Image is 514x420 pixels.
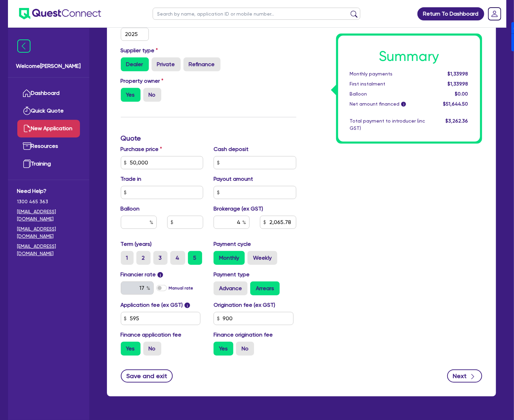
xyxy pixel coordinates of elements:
[23,107,31,115] img: quick-quote
[214,270,250,279] label: Payment type
[170,251,185,265] label: 4
[17,225,80,240] a: [EMAIL_ADDRESS][DOMAIN_NAME]
[447,369,482,383] button: Next
[17,155,80,173] a: Training
[445,118,468,123] span: $3,262.36
[448,81,468,86] span: $1,339.98
[17,137,80,155] a: Resources
[121,134,296,142] h3: Quote
[214,240,251,248] label: Payment cycle
[23,142,31,150] img: resources
[143,88,161,102] label: No
[16,62,81,70] span: Welcome [PERSON_NAME]
[214,145,249,153] label: Cash deposit
[121,88,141,102] label: Yes
[17,243,80,257] a: [EMAIL_ADDRESS][DOMAIN_NAME]
[19,8,101,19] img: quest-connect-logo-blue
[17,39,30,53] img: icon-menu-close
[169,285,193,291] label: Manual rate
[184,303,190,308] span: i
[121,145,162,153] label: Purchase price
[188,251,202,265] label: 5
[121,57,149,71] label: Dealer
[417,7,484,20] a: Return To Dashboard
[152,57,181,71] label: Private
[121,331,182,339] label: Finance application fee
[183,57,220,71] label: Refinance
[153,251,168,265] label: 3
[345,70,431,77] div: Monthly payments
[250,282,280,295] label: Arrears
[157,272,163,278] span: i
[121,77,164,85] label: Property owner
[121,240,152,248] label: Term (years)
[143,342,161,356] label: No
[23,124,31,133] img: new-application
[345,90,431,97] div: Balloon
[121,175,142,183] label: Trade in
[17,187,80,195] span: Need Help?
[214,175,253,183] label: Payout amount
[345,80,431,87] div: First instalment
[121,46,158,55] label: Supplier type
[121,270,163,279] label: Financier rate
[455,91,468,96] span: $0.00
[247,251,277,265] label: Weekly
[443,101,468,106] span: $51,644.50
[214,282,247,295] label: Advance
[401,102,406,107] span: i
[214,331,273,339] label: Finance origination fee
[17,120,80,137] a: New Application
[17,84,80,102] a: Dashboard
[236,342,254,356] label: No
[121,301,183,309] label: Application fee (ex GST)
[17,198,80,205] span: 1300 465 363
[153,8,360,20] input: Search by name, application ID or mobile number...
[121,251,134,265] label: 1
[121,342,141,356] label: Yes
[17,208,80,223] a: [EMAIL_ADDRESS][DOMAIN_NAME]
[214,251,245,265] label: Monthly
[121,369,173,383] button: Save and exit
[23,160,31,168] img: training
[448,71,468,76] span: $1,339.98
[136,251,151,265] label: 2
[214,342,233,356] label: Yes
[214,205,263,213] label: Brokerage (ex GST)
[17,102,80,120] a: Quick Quote
[350,48,468,64] h1: Summary
[121,205,140,213] label: Balloon
[486,5,504,23] a: Dropdown toggle
[214,301,275,309] label: Origination fee (ex GST)
[345,100,431,107] div: Net amount financed
[345,117,431,132] div: Total payment to introducer (inc GST)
